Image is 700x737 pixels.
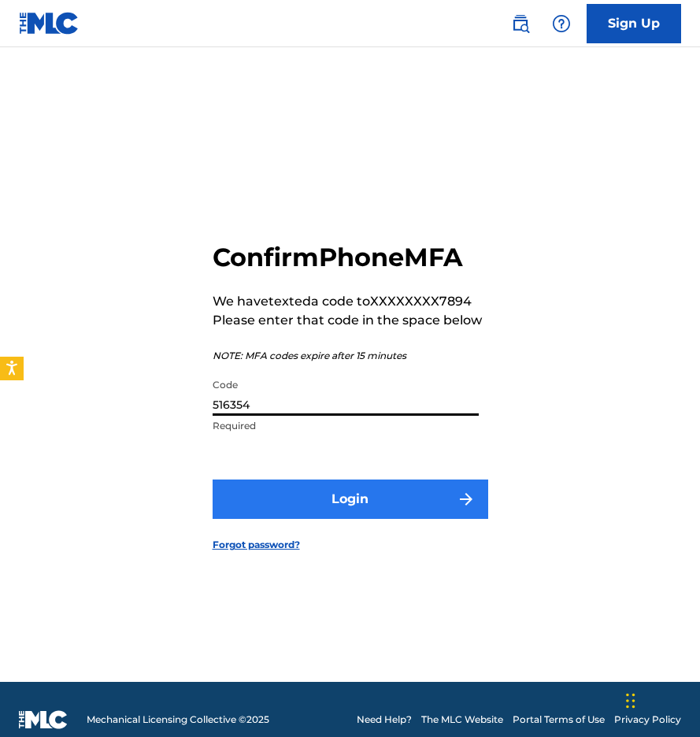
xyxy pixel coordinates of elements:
p: Required [213,419,479,433]
p: Please enter that code in the space below [213,311,482,330]
div: Help [546,8,577,39]
p: We have texted a code to XXXXXXXX7894 [213,292,482,311]
a: Public Search [505,8,536,39]
a: Forgot password? [213,538,300,552]
iframe: Chat Widget [621,661,700,737]
a: Sign Up [587,4,681,43]
img: search [511,14,530,33]
img: logo [19,710,68,729]
img: help [552,14,571,33]
a: The MLC Website [421,713,503,727]
button: Login [213,480,488,519]
span: Mechanical Licensing Collective © 2025 [87,713,269,727]
a: Privacy Policy [614,713,681,727]
img: f7272a7cc735f4ea7f67.svg [457,490,476,509]
h2: Confirm Phone MFA [213,242,482,273]
div: Drag [626,677,635,724]
a: Portal Terms of Use [513,713,605,727]
p: NOTE: MFA codes expire after 15 minutes [213,349,482,363]
img: MLC Logo [19,12,80,35]
a: Need Help? [357,713,412,727]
